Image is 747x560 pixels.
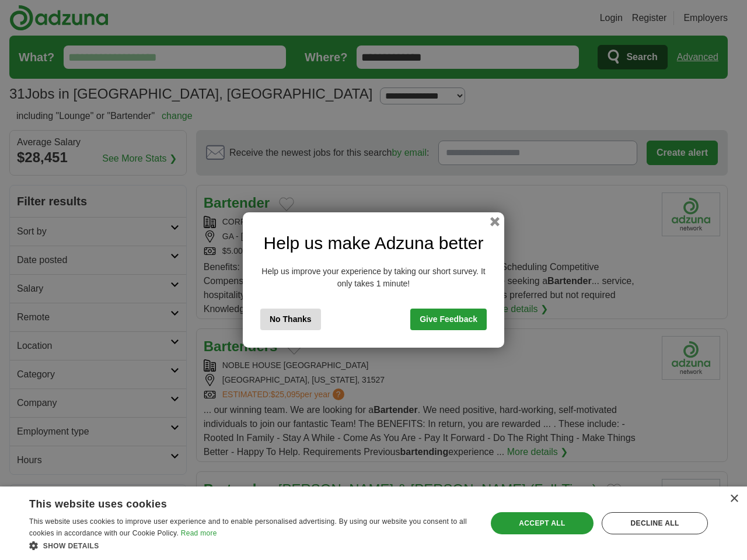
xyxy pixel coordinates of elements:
[29,540,473,551] div: Show details
[29,494,444,511] div: This website uses cookies
[410,309,487,330] a: Give Feedback
[729,495,738,503] div: Close
[491,512,594,534] div: Accept all
[181,529,217,537] a: Read more, opens a new window
[29,517,467,537] span: This website uses cookies to improve user experience and to enable personalised advertising. By u...
[260,309,321,330] button: No Thanks
[260,265,487,290] p: Help us improve your experience by taking our short survey. It only takes 1 minute!
[43,542,99,550] span: Show details
[260,230,487,256] h2: Help us make Adzuna better
[602,512,708,534] div: Decline all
